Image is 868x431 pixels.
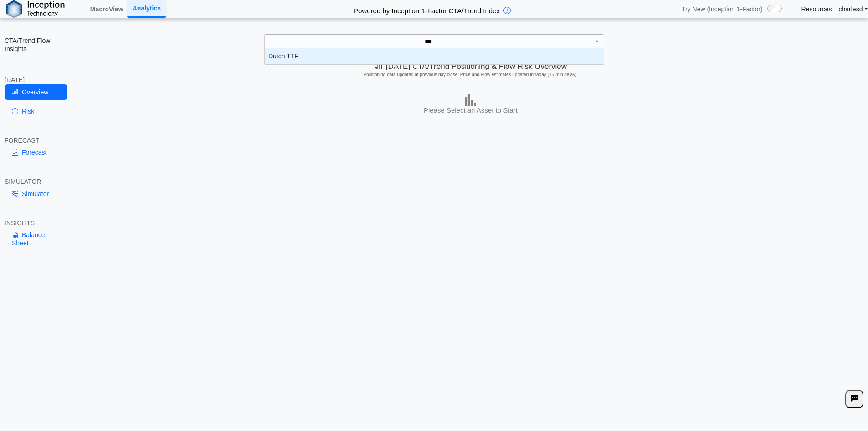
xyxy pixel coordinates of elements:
[5,36,67,53] h2: CTA/Trend Flow Insights
[5,84,67,100] a: Overview
[77,72,864,78] h5: Positioning data updated at previous day close; Price and Flow estimates updated intraday (15-min...
[87,1,127,17] a: MacroView
[127,0,166,17] a: Analytics
[5,227,67,251] a: Balance Sheet
[5,104,67,119] a: Risk
[839,5,868,13] a: charlesd
[350,3,503,16] h2: Powered by Inception 1-Factor CTA/Trend Index
[5,177,67,186] div: SIMULATOR
[265,48,604,64] div: grid
[265,48,604,64] div: Dutch TTF
[5,219,67,227] div: INSIGHTS
[5,186,67,202] a: Simulator
[375,62,567,71] span: [DATE] CTA/Trend Positioning & Flow Risk Overview
[5,136,67,145] div: FORECAST
[5,145,67,160] a: Forecast
[682,5,763,13] span: Try New (Inception 1-Factor)
[5,76,67,84] div: [DATE]
[76,106,866,115] h3: Please Select an Asset to Start
[801,5,832,13] a: Resources
[465,94,476,106] img: bar-chart.png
